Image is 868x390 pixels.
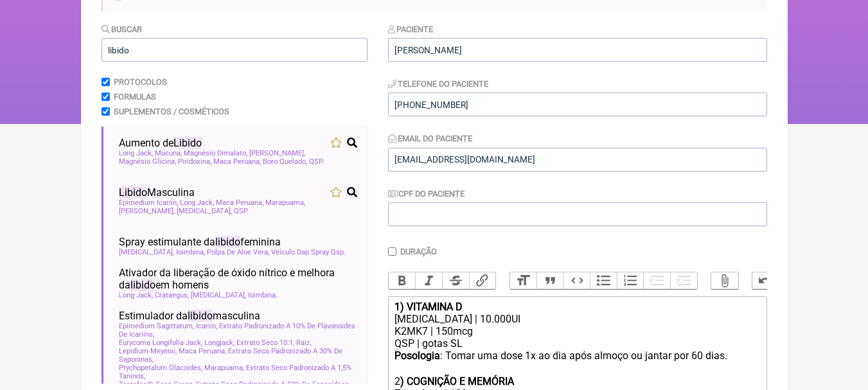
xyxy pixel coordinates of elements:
button: Quote [536,272,563,289]
button: Heading [510,272,537,289]
span: [PERSON_NAME] [119,207,175,215]
button: Attach Files [711,272,738,289]
label: Protocolos [114,77,167,87]
span: Testofen®, Feno Grego, Extrato Seco Padronizado A 50% De Fenosídeos [119,380,351,389]
span: Aumento de [119,137,202,149]
div: K2MK7 | 150mcg [394,325,759,337]
span: Lepidium Meyenii, Maca Peruana, Extrato Seco Padronizado A 30% De Saponinas [119,347,357,364]
span: Ioimbina [176,248,205,256]
button: Bullets [590,272,617,289]
button: Undo [752,272,779,289]
span: Libido [173,137,202,149]
span: [PERSON_NAME] [249,149,305,157]
span: Ativador da liberação de óxido nítrico e melhora da em homens [119,267,357,291]
span: Ptychopetalum Olacoides, Marapuama, Extrato Seco Padronizado A 1,5% Taninos [119,364,357,380]
button: Numbers [617,272,644,289]
span: Polpa De Aloe Vera [207,248,269,256]
span: Mucuna [155,149,182,157]
div: : Tomar uma dose 1x ao dia após almoço ou jantar por 60 dias. ㅤ 2 [394,350,759,387]
span: libido [215,236,240,248]
span: Maca Peruana [216,199,263,207]
button: Bold [389,272,416,289]
span: libido [130,279,155,291]
span: Marapuama [265,199,305,207]
label: Telefone do Paciente [388,79,489,89]
label: Suplementos / Cosméticos [114,107,229,116]
span: QSP [234,207,249,215]
strong: 1) VITAMINA D [394,301,463,313]
span: Piridoxina [178,157,211,166]
span: Boro Quelado [263,157,307,166]
span: Spray estimulante da feminina [119,236,281,248]
label: Buscar [102,24,143,34]
button: Italic [415,272,442,289]
span: Crataegus [155,291,189,299]
div: QSP | gotas SL [394,337,759,350]
span: Magnésio Glicina [119,157,176,166]
span: QSP [309,157,324,166]
span: Epimedium Icariin [119,199,178,207]
button: Decrease Level [643,272,670,289]
label: Paciente [388,24,434,34]
span: Epimedium Sagittatum, Icariin, Extrato Padronizado A 10% De Flavonoides De Icariins [119,322,357,339]
input: exemplo: emagrecimento, ansiedade [102,38,368,62]
span: Long Jack [119,149,153,157]
span: Long Jack [180,199,214,207]
span: [MEDICAL_DATA] [177,207,232,215]
span: libido [188,310,213,322]
span: [MEDICAL_DATA] [119,248,174,256]
span: Libido [119,186,147,199]
button: Strikethrough [442,272,469,289]
label: Formulas [114,92,156,102]
label: Email do Paciente [388,134,473,143]
strong: ) COGNIÇÃO E MEMÓRIA [400,375,514,387]
span: Estimulador da masculina [119,310,260,322]
span: Magnésio Dimalato [184,149,247,157]
button: Link [469,272,496,289]
span: Masculina [119,186,195,199]
div: [MEDICAL_DATA] | 10.000UI [394,313,759,325]
span: [MEDICAL_DATA] [191,291,246,299]
span: Veículo Dap Spray Qsp [271,248,346,256]
span: Ioimbina [248,291,278,299]
label: CPF do Paciente [388,189,465,199]
span: Eurycoma Longifolia Jack, Longjack, Extrato Seco 10:1, Raiz [119,339,312,347]
button: Increase Level [670,272,697,289]
button: Code [563,272,590,289]
span: Long Jack [119,291,153,299]
span: Maca Peruana [213,157,261,166]
strong: Posologia [394,350,440,362]
label: Duração [400,247,437,256]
